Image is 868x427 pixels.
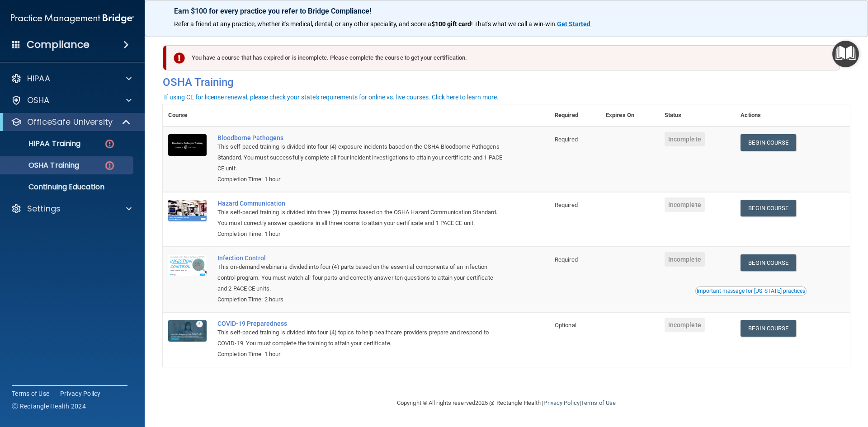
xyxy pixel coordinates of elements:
[104,138,115,150] img: danger-circle.6113f641.png
[104,160,115,171] img: danger-circle.6113f641.png
[555,256,578,263] span: Required
[217,254,504,262] a: Infection Control
[27,203,61,214] p: Settings
[555,322,576,328] span: Optional
[741,254,796,271] a: Begin Course
[217,229,504,239] div: Completion Time: 1 hour
[555,202,578,208] span: Required
[665,197,705,212] span: Incomplete
[549,104,600,127] th: Required
[741,200,796,216] a: Begin Course
[12,402,86,411] span: Ⓒ Rectangle Health 2024
[600,104,659,127] th: Expires On
[174,7,839,15] p: Earn $100 for every practice you refer to Bridge Compliance!
[60,389,101,398] a: Privacy Policy
[27,73,50,84] p: HIPAA
[6,139,80,148] p: HIPAA Training
[27,95,50,106] p: OSHA
[217,200,504,207] a: Hazard Communication
[735,104,850,127] th: Actions
[741,320,796,337] a: Begin Course
[11,203,132,214] a: Settings
[163,93,500,102] button: If using CE for license renewal, please check your state's requirements for online vs. live cours...
[163,76,850,89] h4: OSHA Training
[557,20,590,28] strong: Get Started
[471,20,557,28] span: ! That's what we call a win-win.
[11,95,132,106] a: OSHA
[217,327,504,349] div: This self-paced training is divided into four (4) topics to help healthcare providers prepare and...
[12,389,49,398] a: Terms of Use
[431,20,471,28] strong: $100 gift card
[581,399,616,406] a: Terms of Use
[217,141,504,174] div: This self-paced training is divided into four (4) exposure incidents based on the OSHA Bloodborne...
[166,45,840,70] div: You have a course that has expired or is incomplete. Please complete the course to get your certi...
[217,262,504,294] div: This on-demand webinar is divided into four (4) parts based on the essential components of an inf...
[27,38,90,51] h4: Compliance
[665,132,705,146] span: Incomplete
[163,104,212,127] th: Course
[741,134,796,151] a: Begin Course
[6,183,129,192] p: Continuing Education
[217,349,504,360] div: Completion Time: 1 hour
[11,117,131,127] a: OfficeSafe University
[543,399,579,406] a: Privacy Policy
[27,117,113,127] p: OfficeSafe University
[217,320,504,327] a: COVID-19 Preparedness
[695,286,807,296] button: Read this if you are a dental practitioner in the state of CA
[11,9,134,28] img: PMB logo
[832,41,859,67] button: Open Resource Center
[659,104,736,127] th: Status
[665,318,705,332] span: Incomplete
[174,20,431,28] span: Refer a friend at any practice, whether it's medical, dental, or any other speciality, and score a
[217,134,504,141] a: Bloodborne Pathogens
[217,294,504,305] div: Completion Time: 2 hours
[6,161,79,170] p: OSHA Training
[555,136,578,143] span: Required
[217,207,504,229] div: This self-paced training is divided into three (3) rooms based on the OSHA Hazard Communication S...
[665,252,705,267] span: Incomplete
[557,20,592,28] a: Get Started
[217,174,504,185] div: Completion Time: 1 hour
[697,288,805,294] div: Important message for [US_STATE] practices
[11,73,132,84] a: HIPAA
[341,389,671,418] div: Copyright © All rights reserved 2025 @ Rectangle Health | |
[174,52,185,64] img: exclamation-circle-solid-danger.72ef9ffc.png
[164,94,499,100] div: If using CE for license renewal, please check your state's requirements for online vs. live cours...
